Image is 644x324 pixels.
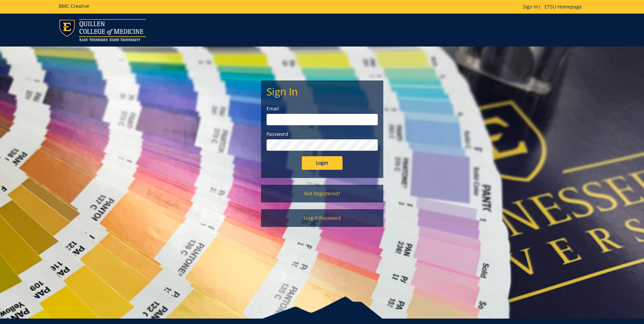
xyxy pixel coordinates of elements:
[59,3,89,8] h5: BMC Creative
[266,105,378,112] label: Email
[261,185,383,202] a: Not Registered?
[541,3,585,10] a: ETSU Homepage
[523,3,538,10] a: Sign In
[302,156,343,170] input: Login
[261,209,383,227] a: Forgot Password
[266,131,378,138] label: Password
[523,3,585,10] p: |
[266,86,378,97] h2: Sign In
[59,19,146,41] img: ETSU logo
